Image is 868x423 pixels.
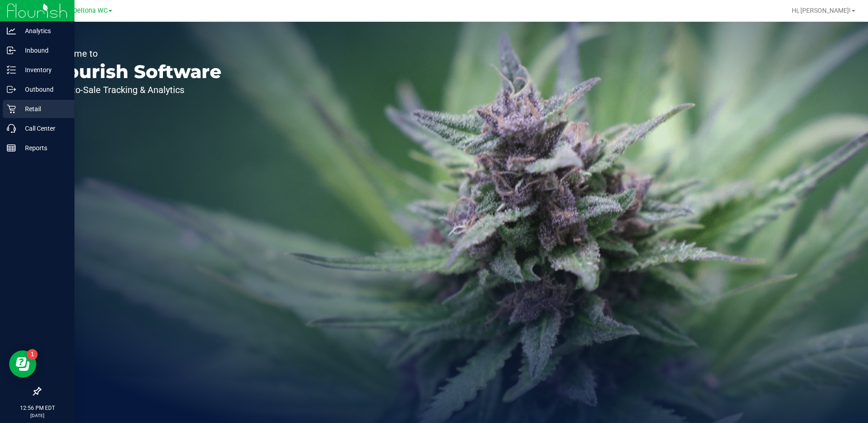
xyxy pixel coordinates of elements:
[27,349,38,360] iframe: Resource center unread badge
[7,46,16,55] inline-svg: Inbound
[16,64,70,75] p: Inventory
[49,63,222,81] p: Flourish Software
[16,25,70,36] p: Analytics
[16,45,70,56] p: Inbound
[16,103,70,114] p: Retail
[49,85,222,94] p: Seed-to-Sale Tracking & Analytics
[16,143,70,153] p: Reports
[7,143,16,152] inline-svg: Reports
[7,85,16,94] inline-svg: Outbound
[9,350,36,378] iframe: Resource center
[4,412,70,419] p: [DATE]
[792,7,851,14] span: Hi, [PERSON_NAME]!
[4,404,70,412] p: 12:56 PM EDT
[16,84,70,95] p: Outbound
[16,123,70,134] p: Call Center
[7,65,16,74] inline-svg: Inventory
[49,49,222,58] p: Welcome to
[7,124,16,133] inline-svg: Call Center
[7,26,16,35] inline-svg: Analytics
[7,104,16,113] inline-svg: Retail
[73,7,108,15] span: Deltona WC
